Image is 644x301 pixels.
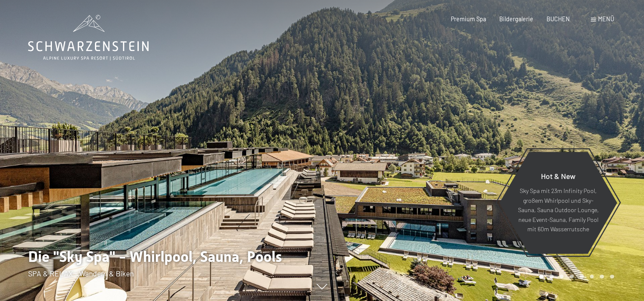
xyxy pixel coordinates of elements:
div: Carousel Page 3 [560,275,564,279]
div: Carousel Pagination [536,275,614,279]
a: Premium Spa [451,15,486,23]
span: Menü [598,15,614,23]
div: Carousel Page 4 [570,275,574,279]
div: Carousel Page 2 [550,275,554,279]
span: Hot & New [541,171,575,181]
div: Carousel Page 7 [600,275,604,279]
div: Carousel Page 6 [590,275,594,279]
a: Bildergalerie [499,15,533,23]
p: Sky Spa mit 23m Infinity Pool, großem Whirlpool und Sky-Sauna, Sauna Outdoor Lounge, neue Event-S... [518,186,599,234]
a: BUCHEN [547,15,570,23]
div: Carousel Page 5 [580,275,584,279]
a: Hot & New Sky Spa mit 23m Infinity Pool, großem Whirlpool und Sky-Sauna, Sauna Outdoor Lounge, ne... [499,151,618,254]
div: Carousel Page 1 (Current Slide) [539,275,544,279]
div: Carousel Page 8 [610,275,614,279]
